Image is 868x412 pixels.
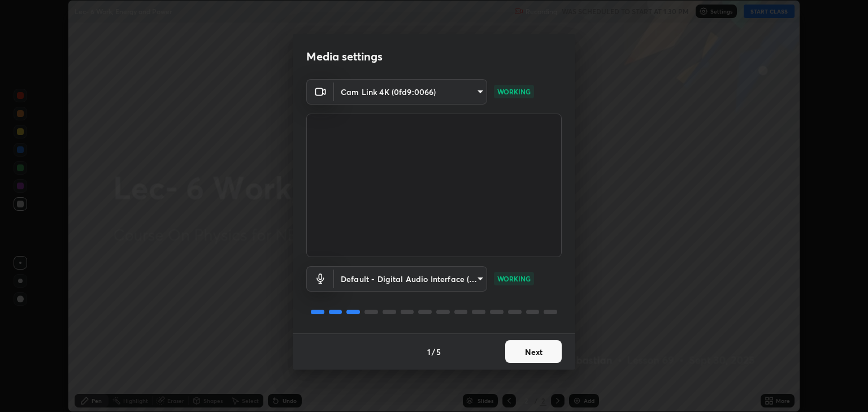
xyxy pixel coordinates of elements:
div: Cam Link 4K (0fd9:0066) [334,79,487,105]
h2: Media settings [306,49,383,64]
h4: / [432,346,435,358]
div: Cam Link 4K (0fd9:0066) [334,266,487,292]
p: WORKING [497,86,531,97]
p: WORKING [497,274,531,284]
h4: 1 [427,346,431,358]
button: Next [505,340,562,363]
h4: 5 [436,346,441,358]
